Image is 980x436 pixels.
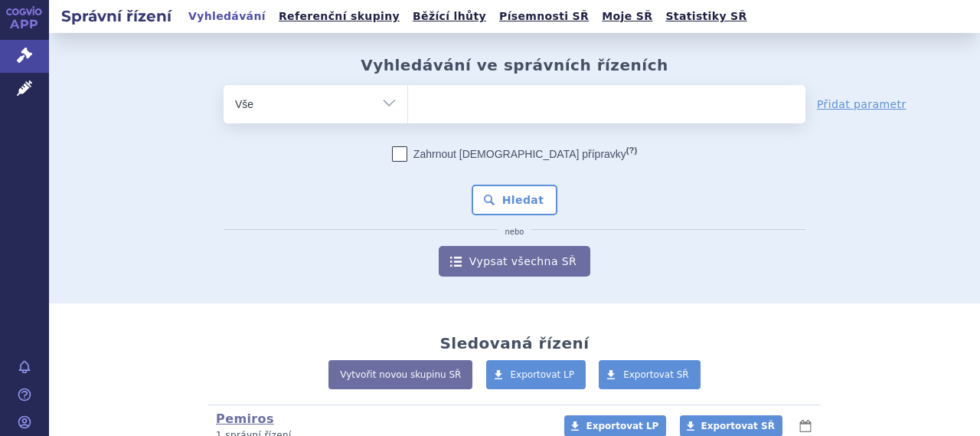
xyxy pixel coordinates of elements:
button: Hledat [472,185,558,215]
span: Exportovat SŘ [701,421,775,431]
h2: Vyhledávání ve správních řízeních [361,56,668,74]
span: Exportovat LP [586,421,658,431]
h2: Správní řízení [49,5,184,27]
a: Exportovat SŘ [599,360,701,389]
span: Exportovat LP [511,369,575,380]
a: Statistiky SŘ [661,6,751,27]
h2: Sledovaná řízení [439,334,589,352]
a: Pemiros [216,411,274,426]
a: Přidat parametr [817,97,906,112]
span: Exportovat SŘ [623,369,689,380]
abbr: (?) [626,146,637,156]
a: Vypsat všechna SŘ [439,246,590,277]
a: Běžící lhůty [408,6,491,27]
a: Referenční skupiny [274,6,404,27]
a: Písemnosti SŘ [495,6,593,27]
a: Moje SŘ [597,6,657,27]
a: Vyhledávání [184,6,270,27]
a: Exportovat LP [486,360,586,389]
a: Vytvořit novou skupinu SŘ [328,360,472,389]
button: lhůty [798,417,813,435]
label: Zahrnout [DEMOGRAPHIC_DATA] přípravky [392,146,637,162]
i: nebo [498,228,532,237]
